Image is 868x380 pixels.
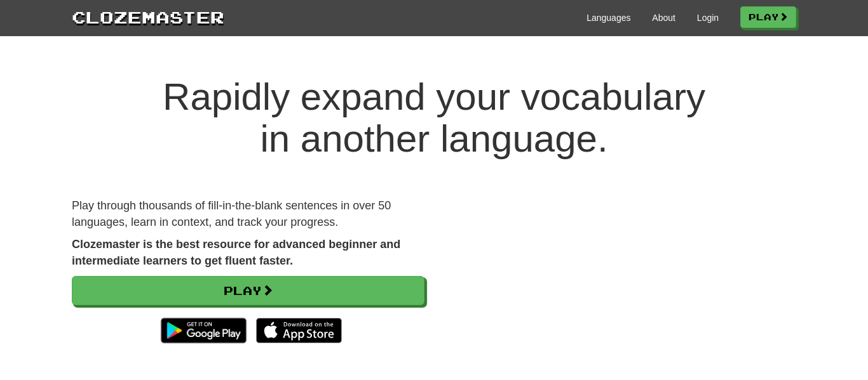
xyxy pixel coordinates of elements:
a: Languages [587,11,630,24]
p: Play through thousands of fill-in-the-blank sentences in over 50 languages, learn in context, and... [72,198,424,230]
a: Play [740,6,796,28]
a: Login [697,11,719,24]
strong: Clozemaster is the best resource for advanced beginner and intermediate learners to get fluent fa... [72,238,400,267]
a: About [652,11,675,24]
a: Clozemaster [72,5,224,29]
img: Download_on_the_App_Store_Badge_US-UK_135x40-25178aeef6eb6b83b96f5f2d004eda3bffbb37122de64afbaef7... [256,318,342,343]
img: Get it on Google Play [154,311,253,350]
a: Play [72,276,424,305]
